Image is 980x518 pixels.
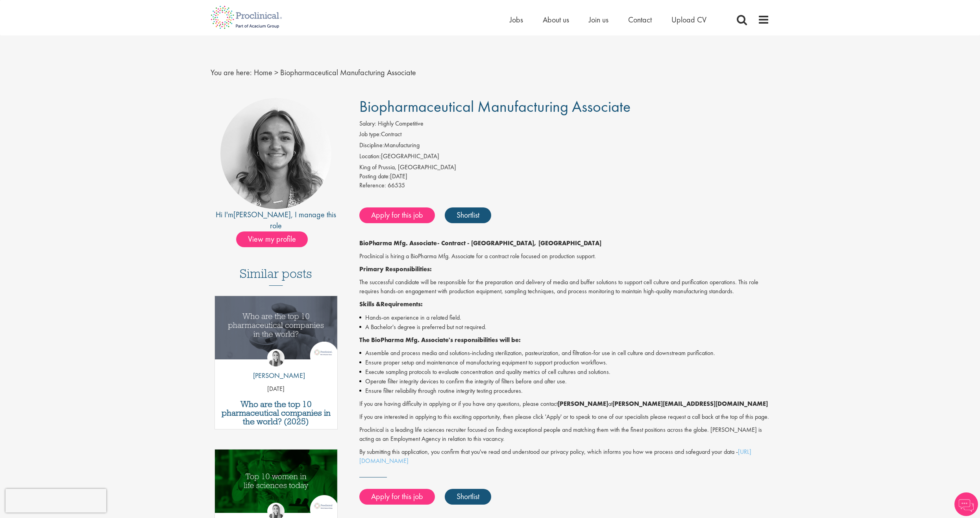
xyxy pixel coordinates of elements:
strong: Skills & [359,300,381,308]
li: A Bachelor's degree is preferred but not required. [359,322,770,332]
a: Link to a post [215,296,337,366]
p: Proclinical is hiring a BioPharma Mfg. Associate for a contract role focused on production support. [359,252,770,261]
p: [DATE] [215,385,337,394]
p: By submitting this application, you confirm that you've read and understood our privacy policy, w... [359,448,770,466]
li: Assemble and process media and solutions-including sterilization, pasteurization, and filtration-... [359,348,770,358]
img: imeage of recruiter Jackie Cerchio [220,98,331,209]
span: You are here: [211,67,252,78]
span: Posting date: [359,172,390,180]
label: Salary: [359,119,376,128]
a: Join us [589,15,608,25]
img: Hannah Burke [267,349,285,366]
li: Contract [359,130,770,141]
li: Hands-on experience in a related field. [359,313,770,322]
strong: BioPharma Mfg. Associate [359,239,437,247]
p: If you are having difficulty in applying or if you have any questions, please contact at [359,400,770,409]
a: Apply for this job [359,207,435,223]
a: [PERSON_NAME] [233,209,291,220]
span: 66535 [388,181,405,189]
a: Contact [628,15,652,25]
a: Apply for this job [359,489,435,505]
iframe: reCAPTCHA [6,489,106,512]
span: Highly Competitive [378,119,423,128]
span: Biopharmaceutical Manufacturing Associate [359,96,631,117]
a: Hannah Burke [PERSON_NAME] [247,349,305,385]
img: Top 10 women in life sciences today [215,450,337,513]
li: Execute sampling protocols to evaluate concentration and quality metrics of cell cultures and sol... [359,367,770,377]
h3: Similar posts [240,267,312,286]
a: Who are the top 10 pharmaceutical companies in the world? (2025) [219,400,333,426]
a: Shortlist [445,489,491,505]
span: Biopharmaceutical Manufacturing Associate [280,67,416,78]
img: Chatbot [954,492,978,516]
strong: - Contract - [GEOGRAPHIC_DATA], [GEOGRAPHIC_DATA] [437,239,601,247]
strong: Primary Responsibilities: [359,265,432,273]
span: > [274,67,278,78]
a: breadcrumb link [254,67,272,78]
p: If you are interested in applying to this exciting opportunity, then please click 'Apply' or to s... [359,413,770,422]
a: Shortlist [445,207,491,223]
p: [PERSON_NAME] [247,370,305,381]
label: Job type: [359,130,381,139]
strong: The BioPharma Mfg. Associate's responsibilities will be: [359,336,521,344]
li: Ensure filter reliability through routine integrity testing procedures. [359,386,770,396]
p: The successful candidate will be responsible for the preparation and delivery of media and buffer... [359,278,770,296]
a: View my profile [236,233,316,243]
div: King of Prussia, [GEOGRAPHIC_DATA] [359,163,770,172]
span: View my profile [236,231,308,247]
li: Manufacturing [359,141,770,152]
a: Jobs [510,15,523,25]
li: [GEOGRAPHIC_DATA] [359,152,770,163]
label: Location: [359,152,381,161]
strong: [PERSON_NAME][EMAIL_ADDRESS][DOMAIN_NAME] [612,400,768,408]
div: [DATE] [359,172,770,181]
a: About us [543,15,569,25]
div: Job description [359,239,770,465]
label: Discipline: [359,141,384,150]
div: Hi I'm , I manage this role [211,209,342,231]
label: Reference: [359,181,386,190]
a: [URL][DOMAIN_NAME] [359,448,751,465]
strong: [PERSON_NAME] [558,400,608,408]
li: Ensure proper setup and maintenance of manufacturing equipment to support production workflows. [359,358,770,367]
li: Operate filter integrity devices to confirm the integrity of filters before and after use. [359,377,770,386]
p: Proclinical is a leading life sciences recruiter focused on finding exceptional people and matchi... [359,425,770,444]
a: Upload CV [671,15,706,25]
img: Top 10 pharmaceutical companies in the world 2025 [215,296,337,359]
strong: Requirements: [381,300,423,308]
